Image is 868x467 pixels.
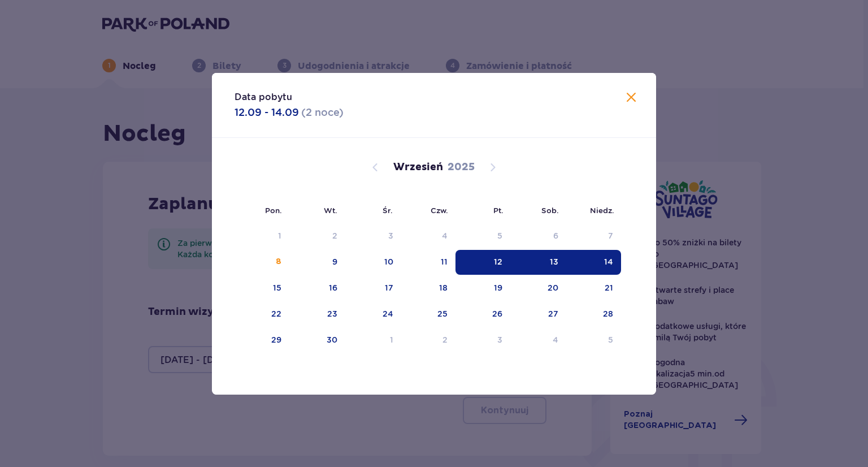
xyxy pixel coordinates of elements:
div: 29 [271,334,281,345]
div: 2 [332,230,337,241]
td: Choose wtorek, 16 września 2025 as your check-in date. It’s available. [289,276,345,301]
div: 17 [385,282,393,293]
td: Choose środa, 1 października 2025 as your check-in date. It’s available. [345,328,401,353]
div: 1 [390,334,393,345]
td: Choose wtorek, 30 września 2025 as your check-in date. It’s available. [289,328,345,353]
div: 22 [271,308,281,319]
td: Choose poniedziałek, 29 września 2025 as your check-in date. It’s available. [235,328,289,353]
td: Not available. czwartek, 4 września 2025 [401,224,456,249]
td: Choose niedziela, 28 września 2025 as your check-in date. It’s available. [566,302,621,327]
p: Wrzesień [393,161,443,174]
small: Śr. [383,206,393,215]
td: Selected as start date. piątek, 12 września 2025 [455,250,510,275]
td: Choose piątek, 19 września 2025 as your check-in date. It’s available. [455,276,510,301]
td: Choose sobota, 27 września 2025 as your check-in date. It’s available. [510,302,566,327]
td: Choose piątek, 26 września 2025 as your check-in date. It’s available. [455,302,510,327]
div: 3 [497,334,502,345]
td: Selected as end date. niedziela, 14 września 2025 [566,250,621,275]
td: Not available. niedziela, 7 września 2025 [566,224,621,249]
td: Choose niedziela, 21 września 2025 as your check-in date. It’s available. [566,276,621,301]
td: Choose niedziela, 5 października 2025 as your check-in date. It’s available. [566,328,621,353]
div: 13 [550,256,558,267]
td: Not available. środa, 3 września 2025 [345,224,401,249]
td: Choose czwartek, 11 września 2025 as your check-in date. It’s available. [401,250,456,275]
td: Choose środa, 10 września 2025 as your check-in date. It’s available. [345,250,401,275]
td: Choose poniedziałek, 8 września 2025 as your check-in date. It’s available. [235,250,289,275]
div: 3 [388,230,393,241]
small: Sob. [541,206,559,215]
div: 20 [548,282,558,293]
td: Choose piątek, 3 października 2025 as your check-in date. It’s available. [455,328,510,353]
div: 27 [548,308,558,319]
div: 18 [439,282,448,293]
div: 4 [553,334,558,345]
small: Pon. [265,206,282,215]
div: 30 [327,334,337,345]
div: 25 [437,308,448,319]
div: 26 [492,308,502,319]
div: 6 [553,230,558,241]
div: 1 [278,230,281,241]
td: Choose wtorek, 23 września 2025 as your check-in date. It’s available. [289,302,345,327]
div: 11 [441,256,448,267]
p: 2025 [448,161,475,174]
div: 23 [327,308,337,319]
div: 4 [442,230,448,241]
div: 9 [332,256,337,267]
td: Choose środa, 17 września 2025 as your check-in date. It’s available. [345,276,401,301]
div: 8 [276,256,281,267]
td: Choose czwartek, 18 września 2025 as your check-in date. It’s available. [401,276,456,301]
small: Pt. [493,206,504,215]
div: 10 [384,256,393,267]
div: 2 [442,334,448,345]
td: Choose wtorek, 9 września 2025 as your check-in date. It’s available. [289,250,345,275]
div: 24 [383,308,393,319]
div: 15 [273,282,281,293]
td: Not available. sobota, 6 września 2025 [510,224,566,249]
td: Choose sobota, 4 października 2025 as your check-in date. It’s available. [510,328,566,353]
div: 5 [497,230,502,241]
td: Not available. wtorek, 2 września 2025 [289,224,345,249]
small: Wt. [324,206,337,215]
td: Choose poniedziałek, 22 września 2025 as your check-in date. It’s available. [235,302,289,327]
td: Choose czwartek, 2 października 2025 as your check-in date. It’s available. [401,328,456,353]
td: Not available. poniedziałek, 1 września 2025 [235,224,289,249]
td: Not available. piątek, 5 września 2025 [455,224,510,249]
td: Choose środa, 24 września 2025 as your check-in date. It’s available. [345,302,401,327]
td: Choose czwartek, 25 września 2025 as your check-in date. It’s available. [401,302,456,327]
div: Calendar [212,138,656,372]
td: Choose sobota, 20 września 2025 as your check-in date. It’s available. [510,276,566,301]
div: 16 [329,282,337,293]
small: Czw. [431,206,448,215]
td: Choose poniedziałek, 15 września 2025 as your check-in date. It’s available. [235,276,289,301]
div: 19 [494,282,502,293]
td: Selected. sobota, 13 września 2025 [510,250,566,275]
small: Niedz. [590,206,614,215]
div: 12 [494,256,502,267]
